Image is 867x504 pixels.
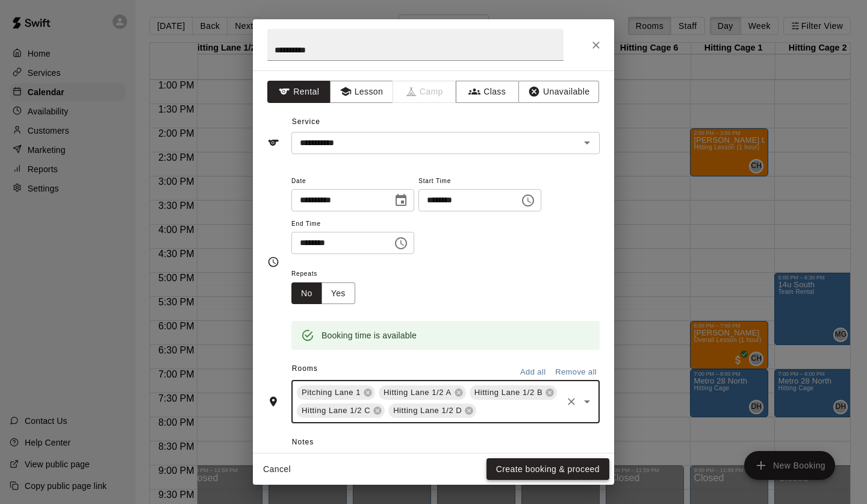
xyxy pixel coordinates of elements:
span: End Time [291,216,414,232]
button: Add all [514,363,552,382]
button: Create booking & proceed [486,458,609,481]
span: Service [292,117,320,126]
span: Date [291,173,414,190]
span: Hitting Lane 1/2 C [297,405,375,417]
button: Cancel [258,458,296,481]
span: Repeats [291,266,365,282]
button: Close [585,34,607,56]
button: Rental [267,81,331,103]
span: Hitting Lane 1/2 A [379,387,456,399]
svg: Service [267,137,279,149]
button: Remove all [552,363,600,382]
button: Lesson [330,81,393,103]
button: Choose time, selected time is 7:00 PM [516,188,540,213]
svg: Timing [267,256,279,268]
span: Hitting Lane 1/2 D [388,405,467,417]
div: Hitting Lane 1/2 A [379,385,466,400]
span: Rooms [292,364,318,373]
button: Unavailable [518,81,599,103]
span: Start Time [418,173,541,190]
button: Class [456,81,519,103]
div: Hitting Lane 1/2 B [470,385,557,400]
svg: Rooms [267,396,279,408]
button: Yes [322,282,355,305]
button: Clear [563,393,580,410]
div: outlined button group [291,282,355,305]
span: Hitting Lane 1/2 B [470,387,547,399]
div: Pitching Lane 1 [297,385,375,400]
div: Hitting Lane 1/2 D [388,403,476,418]
div: Booking time is available [322,325,417,346]
span: Pitching Lane 1 [297,387,365,399]
button: Open [579,134,595,151]
span: Notes [292,433,600,452]
div: Hitting Lane 1/2 C [297,403,385,418]
button: Choose date, selected date is Aug 19, 2025 [389,188,413,213]
span: Camps can only be created in the Services page [393,81,456,103]
button: Choose time, selected time is 8:00 PM [389,231,413,255]
button: Open [579,393,595,410]
button: No [291,282,322,305]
